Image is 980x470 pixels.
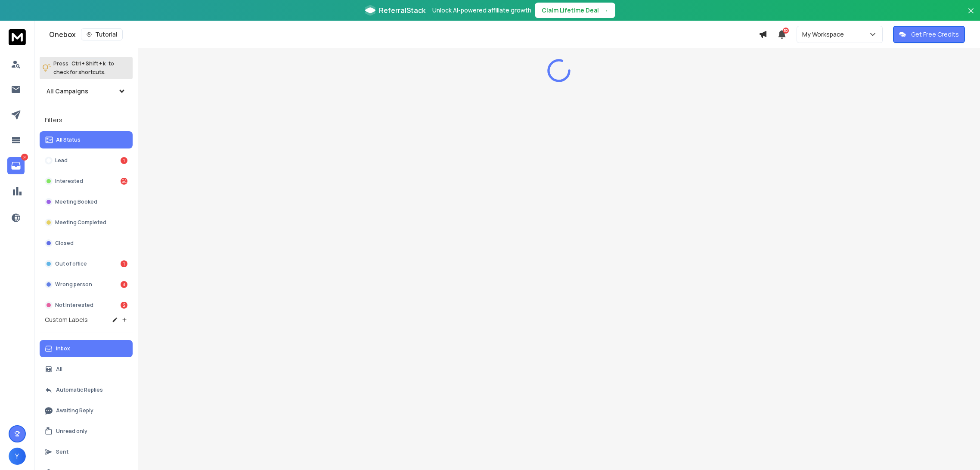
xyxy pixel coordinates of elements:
button: Wrong person3 [40,276,133,293]
div: 1 [121,260,127,267]
button: All Campaigns [40,83,133,100]
button: Awaiting Reply [40,402,133,419]
button: Y [9,448,26,465]
button: Interested54 [40,173,133,190]
p: Awaiting Reply [56,407,93,414]
p: Interested [55,178,83,185]
p: Out of office [55,260,87,267]
button: Closed [40,235,133,252]
button: Meeting Booked [40,193,133,210]
h3: Custom Labels [45,315,88,324]
h3: Filters [40,114,133,126]
button: Close banner [965,5,977,26]
span: ReferralStack [379,5,425,15]
p: My Workspace [802,30,847,39]
button: Out of office1 [40,255,133,272]
span: 50 [783,28,789,34]
p: All [56,366,62,373]
span: Ctrl + Shift + k [70,59,107,68]
p: Meeting Booked [55,198,97,205]
div: 54 [121,178,127,185]
p: Get Free Credits [911,30,959,39]
div: 1 [121,157,127,164]
p: Lead [55,157,68,164]
button: Inbox [40,340,133,357]
a: 61 [7,157,25,174]
button: Get Free Credits [893,26,965,43]
p: Sent [56,448,68,455]
p: Closed [55,240,74,247]
div: Onebox [49,28,759,40]
div: 2 [121,302,127,309]
p: Meeting Completed [55,219,106,226]
button: Unread only [40,423,133,440]
button: Not Interested2 [40,297,133,314]
p: Unlock AI-powered affiliate growth [432,6,531,15]
button: Automatic Replies [40,381,133,399]
p: Automatic Replies [56,387,103,393]
p: Not Interested [55,302,93,309]
button: Lead1 [40,152,133,169]
p: All Status [56,136,81,143]
span: → [602,6,608,15]
button: Sent [40,443,133,461]
p: Inbox [56,345,70,352]
button: All [40,361,133,378]
p: 61 [21,154,28,161]
p: Unread only [56,428,87,435]
h1: All Campaigns [47,87,88,96]
button: All Status [40,131,133,148]
button: Meeting Completed [40,214,133,231]
p: Wrong person [55,281,92,288]
p: Press to check for shortcuts. [53,59,114,77]
div: 3 [121,281,127,288]
button: Claim Lifetime Deal→ [535,3,615,18]
button: Tutorial [81,28,123,40]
